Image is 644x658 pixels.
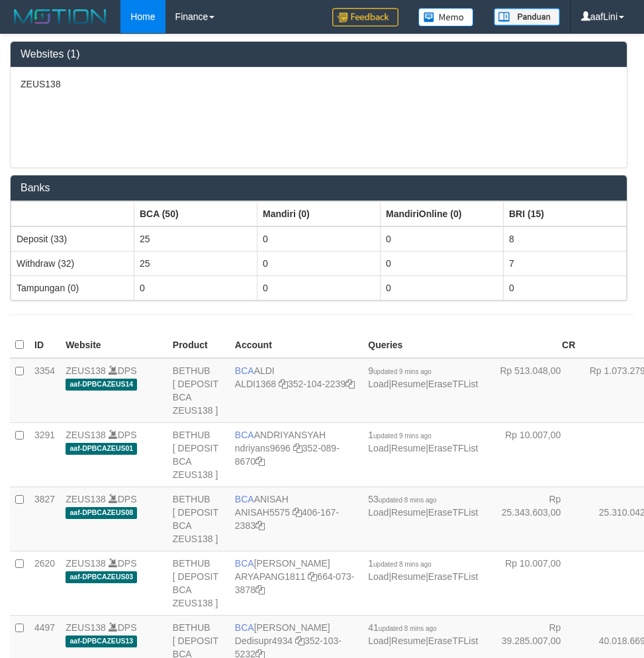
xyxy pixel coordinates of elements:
span: | | [368,365,478,389]
a: ARYAPANG1811 [235,571,306,582]
span: BCA [235,365,254,376]
span: | | [368,430,478,453]
h3: Banks [21,182,617,194]
th: ID [29,332,60,358]
span: updated 9 mins ago [373,432,432,440]
td: BETHUB [ DEPOSIT BCA ZEUS138 ] [167,487,230,551]
a: Load [368,635,389,646]
td: 25 [134,226,257,252]
span: BCA [235,558,254,569]
a: Copy Dedisupr4934 to clipboard [295,635,304,646]
img: Feedback.jpg [332,8,398,26]
td: BETHUB [ DEPOSIT BCA ZEUS138 ] [167,422,230,487]
span: aaf-DPBCAZEUS08 [66,507,137,518]
span: 9 [368,365,432,376]
td: 3291 [29,422,60,487]
span: aaf-DPBCAZEUS13 [66,635,137,647]
a: ZEUS138 [66,494,106,504]
td: 0 [381,251,504,275]
a: Copy 6640733878 to clipboard [255,585,265,595]
h3: Websites (1) [21,48,617,60]
td: Rp 513.048,00 [483,358,580,423]
th: Queries [363,332,483,358]
span: aaf-DPBCAZEUS03 [66,571,137,583]
a: ndriyans9696 [235,443,291,453]
span: 1 [368,558,432,569]
td: Tampungan (0) [11,275,134,300]
a: Copy 3520898670 to clipboard [255,456,265,467]
span: | | [368,494,478,518]
td: 0 [257,251,381,275]
span: | | [368,558,478,582]
a: Copy ARYAPANG1811 to clipboard [308,571,317,582]
th: Group: activate to sort column ascending [504,201,627,226]
span: BCA [235,494,254,504]
a: Resume [391,571,426,582]
a: EraseTFList [428,571,478,582]
td: BETHUB [ DEPOSIT BCA ZEUS138 ] [167,551,230,615]
img: Button%20Memo.svg [418,8,474,26]
a: Dedisupr4934 [235,635,293,646]
td: ANDRIYANSYAH 352-089-8670 [230,422,363,487]
th: Group: activate to sort column ascending [257,201,381,226]
td: 0 [134,275,257,300]
td: 7 [504,251,627,275]
td: Rp 10.007,00 [483,422,580,487]
th: Group: activate to sort column ascending [134,201,257,226]
td: 8 [504,226,627,252]
th: Group: activate to sort column ascending [11,201,134,226]
a: Load [368,379,389,389]
a: EraseTFList [428,443,478,453]
td: 0 [381,226,504,252]
a: Copy ndriyans9696 to clipboard [293,443,302,453]
td: DPS [60,422,167,487]
a: ZEUS138 [66,622,106,633]
td: 25 [134,251,257,275]
span: updated 8 mins ago [373,561,432,568]
a: Copy 4061672383 to clipboard [255,520,265,531]
span: BCA [235,622,254,633]
td: Withdraw (32) [11,251,134,275]
td: 0 [504,275,627,300]
a: Resume [391,507,426,518]
span: aaf-DPBCAZEUS01 [66,443,137,454]
span: 41 [368,622,436,633]
a: ANISAH5575 [235,507,290,518]
td: Rp 10.007,00 [483,551,580,615]
span: 1 [368,430,432,440]
img: panduan.png [494,8,560,26]
a: Resume [391,379,426,389]
td: ALDI 352-104-2239 [230,358,363,423]
th: Website [60,332,167,358]
img: MOTION_logo.png [10,7,111,26]
th: Product [167,332,230,358]
a: Resume [391,635,426,646]
span: aaf-DPBCAZEUS14 [66,379,137,390]
td: 0 [381,275,504,300]
a: Copy 3521042239 to clipboard [345,379,355,389]
td: Rp 25.343.603,00 [483,487,580,551]
a: EraseTFList [428,379,478,389]
td: 2620 [29,551,60,615]
td: [PERSON_NAME] 664-073-3878 [230,551,363,615]
a: Load [368,507,389,518]
span: updated 9 mins ago [373,368,432,375]
a: EraseTFList [428,635,478,646]
span: BCA [235,430,254,440]
a: ZEUS138 [66,430,106,440]
td: 3827 [29,487,60,551]
td: DPS [60,551,167,615]
a: Load [368,571,389,582]
td: BETHUB [ DEPOSIT BCA ZEUS138 ] [167,358,230,423]
td: 3354 [29,358,60,423]
a: ZEUS138 [66,558,106,569]
td: DPS [60,487,167,551]
p: ZEUS138 [21,77,617,91]
a: Load [368,443,389,453]
td: DPS [60,358,167,423]
a: Resume [391,443,426,453]
span: | | [368,622,478,646]
a: ZEUS138 [66,365,106,376]
span: updated 8 mins ago [379,496,437,504]
a: Copy ANISAH5575 to clipboard [293,507,302,518]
